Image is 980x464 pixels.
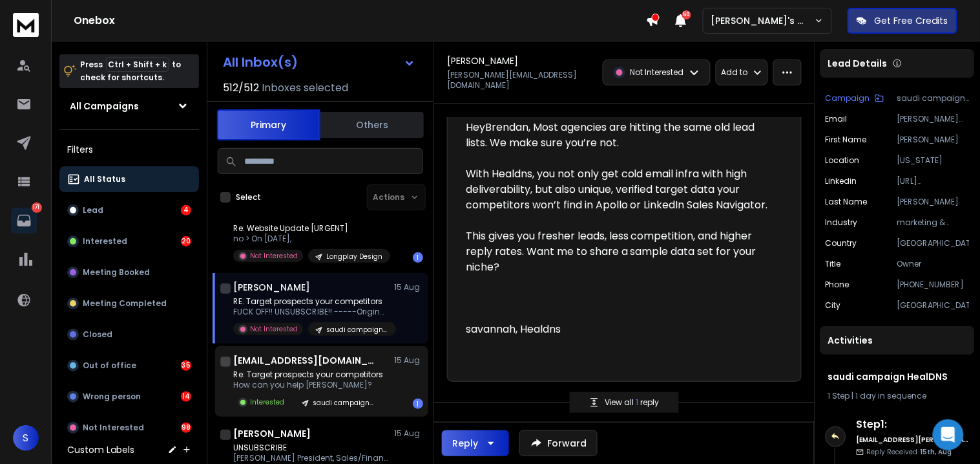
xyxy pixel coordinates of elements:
[867,447,952,457] p: Reply Received
[11,208,37,234] a: 171
[83,267,150,278] p: Meeting Booked
[181,360,191,371] div: 35
[181,205,191,215] div: 4
[897,135,970,145] p: [PERSON_NAME]
[83,236,127,247] p: Interested
[394,282,423,293] p: 15 Aug
[233,453,388,463] p: [PERSON_NAME] President, Sales/Finance/Operations/Marketing [PHONE_NUMBER] Direct
[828,390,850,401] span: 1 Step
[711,14,815,27] p: [PERSON_NAME]'s Workspace
[826,197,868,207] p: Last Name
[250,397,284,407] p: Interested
[442,430,509,456] button: Reply
[826,176,857,186] p: linkedin
[326,325,388,335] p: saudi campaign HealDNS
[233,234,388,244] p: no > On [DATE],
[59,197,199,223] button: Lead4
[59,140,199,159] h3: Filters
[857,417,970,432] h6: Step 1 :
[250,251,298,261] p: Not Interested
[826,155,860,166] p: location
[181,423,191,433] div: 98
[59,291,199,316] button: Meeting Completed
[897,259,970,269] p: Owner
[223,80,259,96] span: 512 / 512
[394,428,423,439] p: 15 Aug
[820,326,975,355] div: Activities
[320,111,424,139] button: Others
[181,236,191,247] div: 20
[826,114,848,124] p: Email
[59,260,199,285] button: Meeting Booked
[106,57,169,72] span: Ctrl + Shift + k
[59,415,199,441] button: Not Interested98
[897,238,970,249] p: [GEOGRAPHIC_DATA]
[826,259,841,269] p: title
[826,93,884,104] button: Campaign
[13,425,39,451] button: S
[897,155,970,166] p: [US_STATE]
[233,370,383,380] p: Re: Target prospects your competitors
[313,398,375,408] p: saudi campaign HealDNS
[74,13,646,28] h1: Onebox
[636,397,641,408] span: 1
[233,281,310,294] h1: [PERSON_NAME]
[856,390,927,401] span: 1 day in sequence
[59,384,199,410] button: Wrong person14
[213,49,426,75] button: All Inbox(s)
[605,397,660,408] p: View all reply
[413,252,423,263] div: 1
[897,93,970,104] p: saudi campaign HealDNS
[236,192,261,203] label: Select
[80,58,181,84] p: Press to check for shortcuts.
[452,437,478,450] div: Reply
[897,217,970,228] p: marketing & advertising
[848,8,957,34] button: Get Free Credits
[631,67,684,78] p: Not Interested
[70,100,139,113] h1: All Campaigns
[933,419,964,450] div: Open Intercom Messenger
[233,443,388,453] p: UNSUBSCRIBE
[828,391,967,401] div: |
[67,443,134,456] h3: Custom Labels
[826,238,857,249] p: country
[897,114,970,124] p: [PERSON_NAME][EMAIL_ADDRESS][DOMAIN_NAME]
[413,399,423,409] div: 1
[826,300,841,311] p: city
[83,423,144,433] p: Not Interested
[83,298,167,309] p: Meeting Completed
[262,80,348,96] h3: Inboxes selected
[233,380,383,390] p: How can you help [PERSON_NAME]?
[83,205,103,215] p: Lead
[13,13,39,37] img: logo
[59,93,199,119] button: All Campaigns
[59,166,199,192] button: All Status
[59,322,199,348] button: Closed
[250,324,298,334] p: Not Interested
[447,54,518,67] h1: [PERSON_NAME]
[921,447,952,457] span: 15th, Aug
[857,435,970,445] h6: [EMAIL_ADDRESS][PERSON_NAME][DOMAIN_NAME]
[233,223,388,234] p: Re: Website Update [URGENT]
[897,197,970,207] p: [PERSON_NAME]
[233,427,311,440] h1: [PERSON_NAME]
[828,370,967,383] h1: saudi campaign HealDNS
[897,280,970,290] p: [PHONE_NUMBER]
[32,203,42,213] p: 171
[217,109,320,140] button: Primary
[826,217,858,228] p: industry
[84,174,125,184] p: All Status
[828,57,888,70] p: Lead Details
[59,228,199,254] button: Interested20
[897,176,970,186] p: [URL][DOMAIN_NAME][PERSON_NAME]
[181,392,191,402] div: 14
[83,360,136,371] p: Out of office
[447,70,595,91] p: [PERSON_NAME][EMAIL_ADDRESS][DOMAIN_NAME]
[223,56,298,69] h1: All Inbox(s)
[233,307,388,317] p: FUCK OFF!! UNSUBSCRIBE!! -----Original Message-----
[722,67,748,78] p: Add to
[826,93,870,104] p: Campaign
